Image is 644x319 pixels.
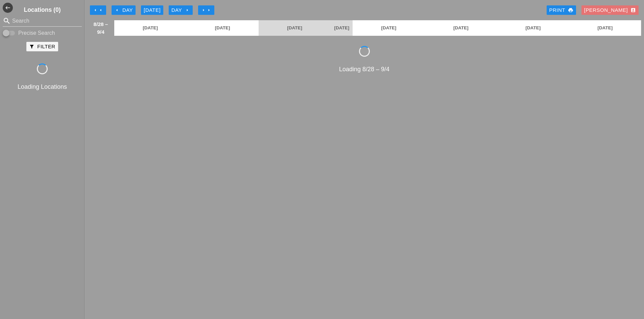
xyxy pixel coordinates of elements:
[581,5,639,15] button: [PERSON_NAME]
[547,5,576,15] a: Print
[98,7,103,13] i: arrow_left
[331,20,353,36] a: [DATE]
[201,7,206,13] i: arrow_right
[549,6,573,14] div: Print
[144,6,161,14] div: [DATE]
[3,3,13,13] button: Shrink Sidebar
[29,43,55,51] div: Filter
[114,7,120,13] i: arrow_left
[185,7,190,13] i: arrow_right
[87,65,641,74] div: Loading 8/28 – 9/4
[584,6,636,14] div: [PERSON_NAME]
[353,20,425,36] a: [DATE]
[114,6,133,14] div: Day
[630,7,636,13] i: account_box
[18,30,55,36] label: Precise Search
[91,20,111,36] span: 8/28 – 9/4
[114,20,186,36] a: [DATE]
[112,5,136,15] button: Day
[171,6,190,14] div: Day
[206,7,212,13] i: arrow_right
[259,20,331,36] a: [DATE]
[26,42,58,51] button: Filter
[198,5,214,15] button: Move Ahead 1 Week
[93,7,98,13] i: arrow_left
[186,20,258,36] a: [DATE]
[141,5,163,15] button: [DATE]
[12,16,72,26] input: Search
[169,5,193,15] button: Day
[3,29,82,37] div: Enable Precise search to match search terms exactly.
[3,17,11,25] i: search
[569,20,641,36] a: [DATE]
[497,20,569,36] a: [DATE]
[1,82,83,91] div: Loading Locations
[568,7,573,13] i: print
[90,5,106,15] button: Move Back 1 Week
[29,44,34,49] i: filter_alt
[3,3,13,13] i: west
[425,20,497,36] a: [DATE]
